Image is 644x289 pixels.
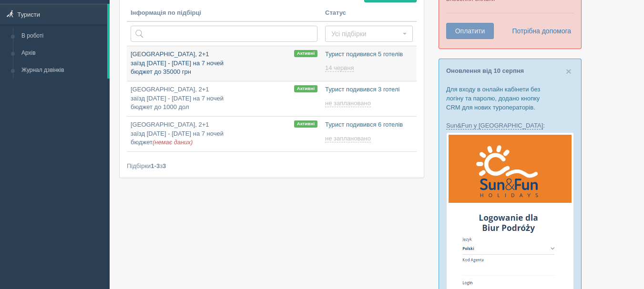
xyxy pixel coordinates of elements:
[325,135,373,142] a: не заплановано
[131,50,317,77] p: [GEOGRAPHIC_DATA], 2+1 заїзд [DATE] - [DATE] на 7 ночей бюджет до 35000 грн
[127,46,321,81] a: Активні [GEOGRAPHIC_DATA], 2+1заїзд [DATE] - [DATE] на 7 ночейбюджет до 35000 грн
[446,85,574,112] p: Для входу в онлайн кабінети без логіну та паролю, додано кнопку CRM для нових туроператорів.
[325,100,373,107] a: не заплановано
[127,5,321,22] th: Інформація по підбірці
[17,62,107,79] a: Журнал дзвінків
[151,162,160,169] b: 1-3
[325,26,413,42] button: Усі підбірки
[566,66,572,77] span: ×
[294,50,317,57] span: Активні
[325,64,356,72] a: 14 червня
[294,85,317,92] span: Активні
[17,45,107,62] a: Архів
[325,135,371,142] span: не заплановано
[153,139,193,146] span: (немає даних)
[446,23,494,39] button: Оплатити
[131,85,317,112] p: [GEOGRAPHIC_DATA], 2+1 заїзд [DATE] - [DATE] на 7 ночей бюджет до 1000 дол
[163,162,166,169] b: 3
[131,120,317,147] p: [GEOGRAPHIC_DATA], 2+1 заїзд [DATE] - [DATE] на 7 ночей бюджет
[566,66,572,76] button: Close
[127,81,321,116] a: Активні [GEOGRAPHIC_DATA], 2+1заїзд [DATE] - [DATE] на 7 ночейбюджет до 1000 дол
[446,122,543,130] a: Sun&Fun у [GEOGRAPHIC_DATA]
[446,67,524,74] a: Оновлення від 10 серпня
[325,64,354,72] span: 14 червня
[127,161,417,170] div: Підбірки з
[131,26,317,42] input: Пошук за країною або туристом
[325,120,413,130] p: Турист подивився 6 готелів
[506,23,572,39] a: Потрібна допомога
[325,85,413,94] p: Турист подивився 3 готелі
[17,28,107,45] a: В роботі
[127,117,321,151] a: Активні [GEOGRAPHIC_DATA], 2+1заїзд [DATE] - [DATE] на 7 ночейбюджет(немає даних)
[294,120,317,128] span: Активні
[325,50,413,59] p: Турист подивився 5 готелів
[321,5,417,22] th: Статус
[325,100,371,107] span: не заплановано
[446,121,574,130] p: :
[331,29,400,39] span: Усі підбірки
